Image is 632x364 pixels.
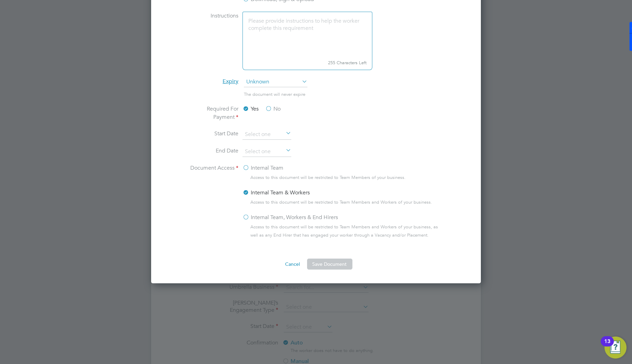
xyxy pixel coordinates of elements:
[187,147,238,156] label: End Date
[244,91,305,97] span: The document will never expire
[250,198,432,206] span: Access to this document will be restricted to Team Members and Workers of your business.
[242,164,283,172] label: Internal Team
[242,105,259,113] label: Yes
[605,337,627,359] button: Open Resource Center, 13 new notifications
[242,189,310,197] label: Internal Team & Workers
[242,129,291,140] input: Select one
[604,341,610,350] div: 13
[187,164,238,245] label: Document Access
[250,223,445,239] span: Access to this document will be restricted to Team Members and Workers of your business, as well ...
[187,105,238,121] label: Required For Payment
[242,213,338,221] label: Internal Team, Workers & End Hirers
[244,77,307,87] span: Unknown
[242,56,372,70] small: 255 Characters Left
[307,259,352,270] button: Save Document
[187,129,238,138] label: Start Date
[265,105,281,113] label: No
[250,173,406,182] span: Access to this document will be restricted to Team Members of your business.
[187,12,238,69] label: Instructions
[280,259,306,270] button: Cancel
[242,147,291,157] input: Select one
[223,78,238,85] span: Expiry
